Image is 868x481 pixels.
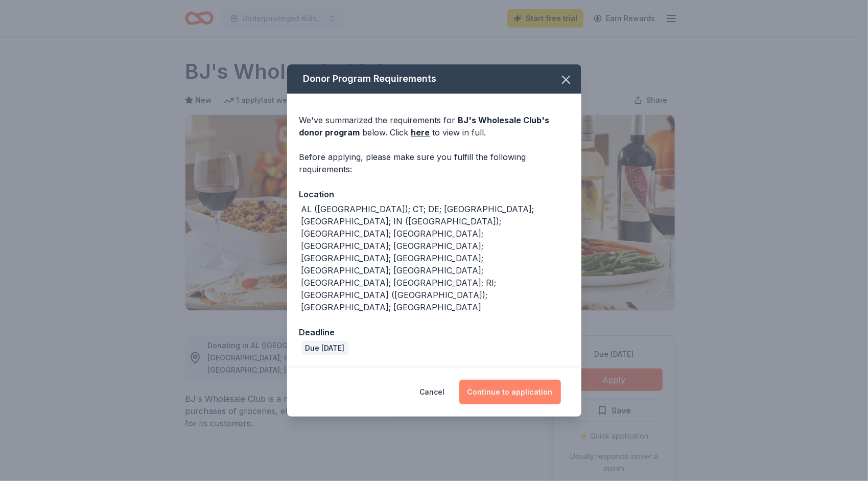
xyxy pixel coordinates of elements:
[299,188,569,201] div: Location
[287,64,581,94] div: Donor Program Requirements
[299,151,569,175] div: Before applying, please make sure you fulfill the following requirements:
[301,203,569,313] div: AL ([GEOGRAPHIC_DATA]); CT; DE; [GEOGRAPHIC_DATA]; [GEOGRAPHIC_DATA]; IN ([GEOGRAPHIC_DATA]); [GE...
[420,380,445,404] button: Cancel
[299,114,569,139] div: We've summarized the requirements for below. Click to view in full.
[411,126,430,139] a: here
[459,380,561,404] button: Continue to application
[299,326,569,339] div: Deadline
[301,341,349,355] div: Due [DATE]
